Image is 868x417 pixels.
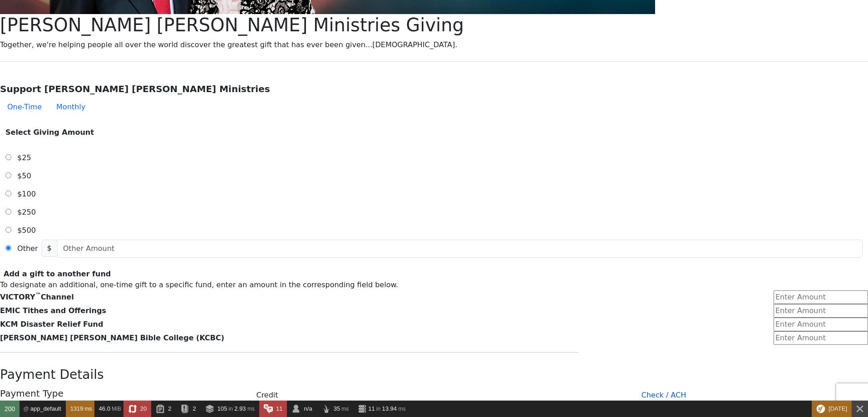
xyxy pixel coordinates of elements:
[85,406,92,412] span: ms
[812,401,852,417] div: This Symfony version will only receive security fixes.
[382,405,397,412] span: 13.94
[74,386,460,404] button: Credit
[774,331,868,345] input: Enter Amount
[5,128,94,137] strong: Select Giving Amount
[774,290,868,304] input: Enter Amount
[23,406,29,412] span: @
[41,240,58,257] span: $
[774,318,868,331] input: Enter Amount
[57,240,863,258] input: Other Amount
[368,405,375,412] span: 11
[812,401,852,417] a: [DATE]
[317,401,354,417] a: 35 ms
[17,244,38,253] span: Other
[66,401,94,417] a: 1319 ms
[304,405,312,412] span: n/a
[229,406,233,412] span: in
[201,401,259,417] a: 105 in 2.93 ms
[35,292,41,298] sup: ™
[459,386,868,404] button: Check / ACH
[341,406,349,412] span: ms
[276,405,282,412] span: 11
[353,401,410,417] a: 11 in 13.94 ms
[30,405,61,412] span: app_default
[17,208,36,216] span: $250
[151,401,176,417] a: 2
[168,405,171,412] span: 2
[70,405,84,412] span: 1319
[94,401,123,417] a: 46.0 MiB
[17,190,36,198] span: $100
[398,406,405,412] span: ms
[140,405,147,412] span: 20
[17,172,31,180] span: $50
[287,401,316,417] a: n/a
[112,406,121,412] span: MiB
[829,405,847,412] span: [DATE]
[334,405,340,412] span: 35
[259,401,287,417] a: 11
[17,153,31,162] span: $25
[376,406,380,412] span: in
[176,401,200,417] a: 2
[217,405,227,412] span: 105
[774,304,868,318] input: Enter Amount
[17,226,36,235] span: $500
[247,406,255,412] span: ms
[99,405,110,412] span: 46.0
[193,405,196,412] span: 2
[234,405,246,412] span: 2.93
[49,98,93,116] button: Monthly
